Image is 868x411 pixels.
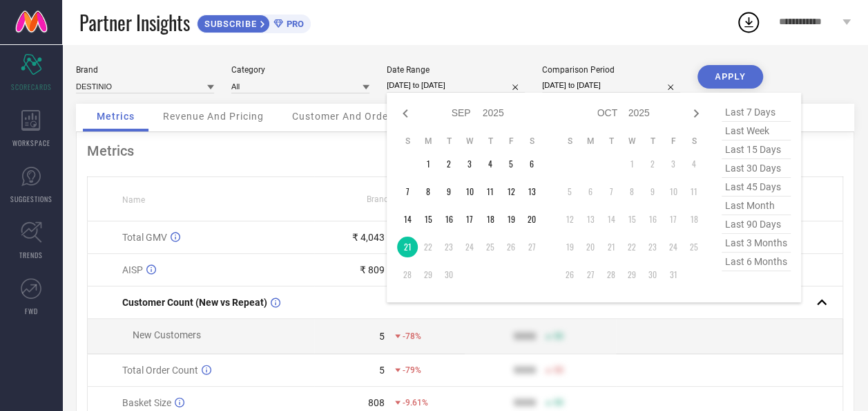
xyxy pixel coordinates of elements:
td: Fri Oct 31 2025 [663,264,684,285]
td: Fri Sep 12 2025 [501,181,521,202]
td: Tue Sep 02 2025 [438,154,459,174]
td: Tue Oct 28 2025 [601,264,621,285]
td: Fri Oct 24 2025 [663,237,684,257]
td: Mon Sep 29 2025 [418,264,438,285]
th: Saturday [684,136,704,147]
th: Sunday [559,136,580,147]
td: Fri Sep 26 2025 [501,237,521,257]
td: Sun Oct 05 2025 [559,181,580,202]
th: Tuesday [438,136,459,147]
div: Open download list [736,10,761,35]
th: Thursday [642,136,663,147]
th: Monday [418,136,438,147]
td: Sun Sep 21 2025 [397,237,418,257]
td: Fri Oct 03 2025 [663,154,684,174]
div: Brand [76,65,214,75]
td: Wed Oct 22 2025 [621,237,642,257]
td: Sat Sep 13 2025 [521,181,542,202]
td: Mon Sep 08 2025 [418,181,438,202]
td: Wed Oct 29 2025 [621,264,642,285]
td: Sun Sep 28 2025 [397,264,418,285]
span: Basket Size [122,397,171,408]
span: WORKSPACE [12,138,50,148]
td: Sun Oct 12 2025 [559,209,580,230]
div: Metrics [87,143,843,159]
div: 5 [379,365,385,376]
span: last 30 days [722,159,791,178]
div: 9999 [513,365,535,376]
span: SUBSCRIBE [197,19,260,29]
td: Fri Sep 19 2025 [501,209,521,230]
span: last 90 days [722,215,791,234]
div: 9999 [513,331,535,342]
td: Wed Oct 15 2025 [621,209,642,230]
td: Tue Sep 23 2025 [438,237,459,257]
td: Sun Sep 07 2025 [397,181,418,202]
td: Mon Sep 01 2025 [418,154,438,174]
span: FWD [25,306,38,316]
td: Mon Sep 22 2025 [418,237,438,257]
span: Customer Count (New vs Repeat) [122,297,267,308]
td: Tue Oct 21 2025 [601,237,621,257]
th: Sunday [397,136,418,147]
span: Customer And Orders [292,111,398,122]
span: Total GMV [122,232,167,243]
span: 50 [553,365,563,375]
span: Brand Value [367,194,412,204]
td: Wed Oct 08 2025 [621,181,642,202]
input: Select comparison period [542,78,680,93]
span: New Customers [133,329,201,340]
td: Thu Oct 23 2025 [642,237,663,257]
td: Sat Oct 25 2025 [684,237,704,257]
span: last 45 days [722,178,791,197]
td: Sat Sep 06 2025 [521,154,542,174]
div: ₹ 4,043 [352,232,385,243]
div: Comparison Period [542,65,680,75]
span: last 7 days [722,103,791,122]
span: Total Order Count [122,365,198,376]
td: Tue Sep 09 2025 [438,181,459,202]
td: Thu Sep 04 2025 [480,154,501,174]
th: Saturday [521,136,542,147]
a: SUBSCRIBEPRO [197,11,311,33]
span: 50 [553,398,563,408]
span: Revenue And Pricing [163,111,264,122]
span: 50 [553,331,563,341]
td: Thu Oct 30 2025 [642,264,663,285]
div: 808 [368,397,385,408]
td: Mon Oct 20 2025 [580,237,601,257]
th: Monday [580,136,601,147]
td: Sat Sep 27 2025 [521,237,542,257]
span: Partner Insights [79,8,190,37]
td: Thu Sep 11 2025 [480,181,501,202]
td: Wed Sep 24 2025 [459,237,480,257]
th: Tuesday [601,136,621,147]
th: Thursday [480,136,501,147]
div: Date Range [387,65,525,75]
td: Tue Oct 07 2025 [601,181,621,202]
td: Thu Sep 25 2025 [480,237,501,257]
span: last month [722,197,791,215]
div: Previous month [397,105,414,122]
span: TRENDS [19,250,43,260]
td: Wed Sep 17 2025 [459,209,480,230]
th: Friday [663,136,684,147]
td: Sun Sep 14 2025 [397,209,418,230]
td: Wed Oct 01 2025 [621,154,642,174]
span: PRO [283,19,304,29]
td: Tue Sep 16 2025 [438,209,459,230]
td: Thu Oct 02 2025 [642,154,663,174]
td: Sat Oct 18 2025 [684,209,704,230]
td: Tue Sep 30 2025 [438,264,459,285]
td: Thu Oct 09 2025 [642,181,663,202]
td: Mon Oct 27 2025 [580,264,601,285]
td: Wed Sep 10 2025 [459,181,480,202]
div: Next month [688,105,704,122]
span: Name [122,195,145,205]
div: ₹ 809 [360,264,385,275]
td: Sun Oct 26 2025 [559,264,580,285]
td: Tue Oct 14 2025 [601,209,621,230]
span: -9.61% [403,398,428,408]
span: -78% [403,331,421,341]
th: Friday [501,136,521,147]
